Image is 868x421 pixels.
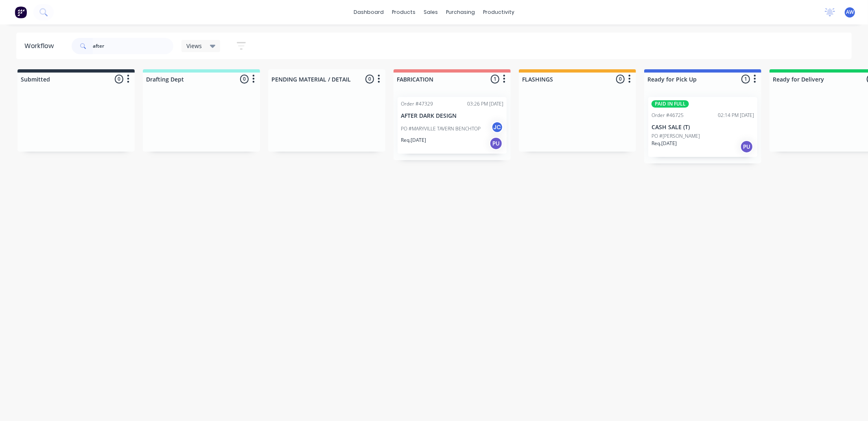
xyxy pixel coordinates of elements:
[652,132,700,140] p: PO #[PERSON_NAME]
[388,6,420,18] div: products
[652,112,684,119] div: Order #46725
[491,121,503,133] div: JC
[652,124,754,131] p: CASH SALE (T)
[398,97,507,154] div: Order #4732903:26 PM [DATE]AFTER DARK DESIGNPO #MARYVILLE TAVERN BENCHTOPJCReq.[DATE]PU
[186,42,202,50] span: Views
[718,112,754,119] div: 02:14 PM [DATE]
[401,125,481,132] p: PO #MARYVILLE TAVERN BENCHTOP
[467,100,503,108] div: 03:26 PM [DATE]
[652,100,689,108] div: PAID IN FULL
[740,140,753,153] div: PU
[479,6,518,18] div: productivity
[490,137,503,150] div: PU
[846,9,854,16] span: AW
[648,97,757,157] div: PAID IN FULLOrder #4672502:14 PM [DATE]CASH SALE (T)PO #[PERSON_NAME]Req.[DATE]PU
[401,112,503,119] p: AFTER DARK DESIGN
[420,6,442,18] div: sales
[24,41,58,51] div: Workflow
[15,6,27,18] img: Factory
[350,6,388,18] a: dashboard
[652,140,677,147] p: Req. [DATE]
[401,137,426,144] p: Req. [DATE]
[93,38,173,54] input: Search for orders...
[401,100,433,108] div: Order #47329
[442,6,479,18] div: purchasing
